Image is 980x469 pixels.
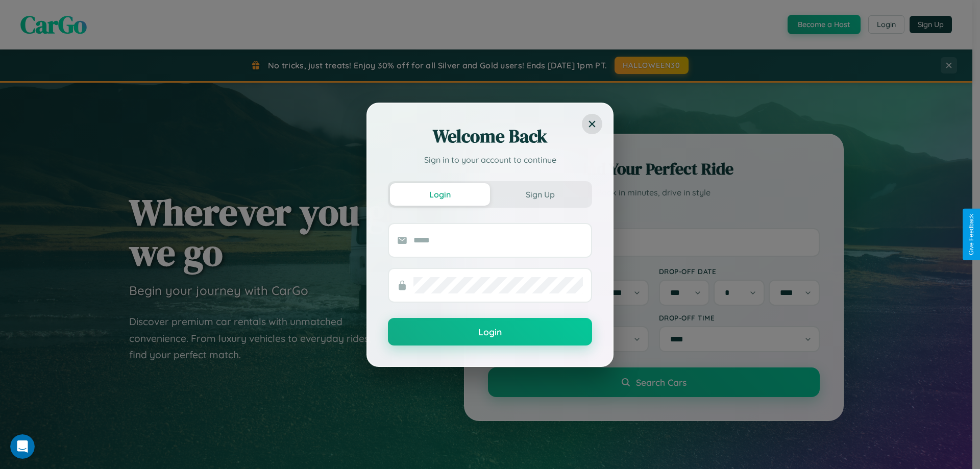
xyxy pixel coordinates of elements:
[10,434,35,459] iframe: Intercom live chat
[968,214,975,255] div: Give Feedback
[388,154,592,166] p: Sign in to your account to continue
[388,318,592,345] button: Login
[490,183,590,206] button: Sign Up
[388,124,592,149] h2: Welcome Back
[390,183,490,206] button: Login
